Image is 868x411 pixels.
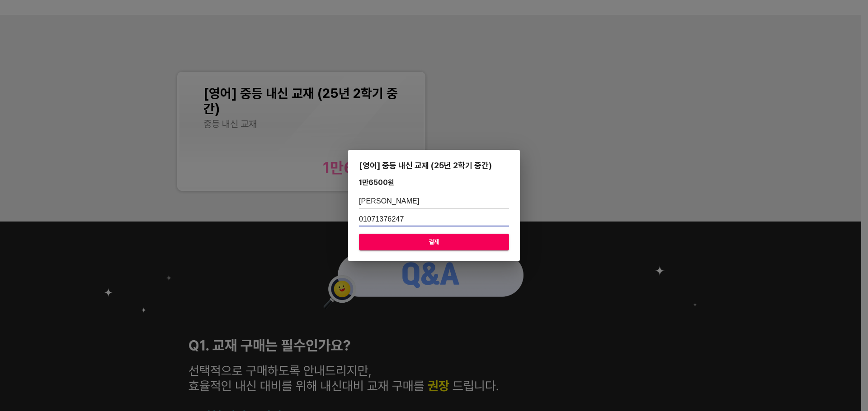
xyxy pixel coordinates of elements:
[359,234,509,250] button: 결제
[359,194,509,208] input: 학생 이름
[359,161,509,170] div: [영어] 중등 내신 교재 (25년 2학기 중간)
[359,178,394,187] div: 1만6500 원
[366,236,502,248] span: 결제
[359,212,509,226] input: 학생 연락처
